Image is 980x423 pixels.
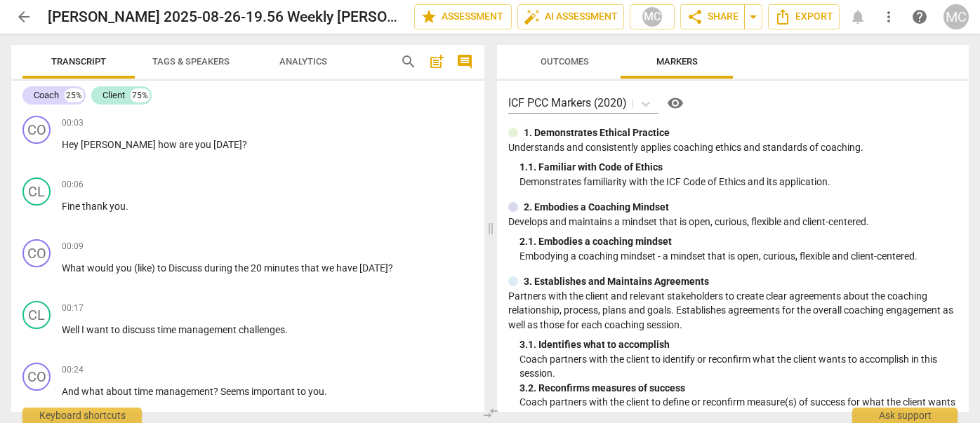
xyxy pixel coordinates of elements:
button: Help [664,92,687,114]
a: Help [658,92,687,114]
button: Assessment [414,4,512,29]
button: Add summary [425,51,448,73]
span: Share [687,8,739,25]
p: 2. Embodies a Coaching Mindset [524,200,669,215]
span: Markers [656,56,698,67]
span: you [116,262,134,274]
p: Demonstrates familiarity with the ICF Code of Ethics and its application. [519,175,958,189]
span: help [911,8,928,25]
span: time [157,324,178,335]
span: time [134,386,155,397]
span: would [87,262,116,274]
span: Transcript [51,56,106,67]
span: 00:24 [62,364,84,376]
div: Change speaker [22,363,51,391]
span: I [81,324,86,335]
span: [DATE] [359,262,388,274]
button: MC [943,4,969,29]
span: management [155,386,213,397]
button: AI Assessment [517,4,624,29]
span: Hey [62,139,81,150]
span: Well [62,324,81,335]
span: 00:17 [62,302,84,314]
div: 75% [131,88,150,102]
button: Export [768,4,840,29]
span: comment [456,53,473,70]
button: Share [680,4,745,29]
span: [DATE] [213,139,242,150]
span: management [178,324,239,335]
span: ? [242,139,247,150]
div: Client [102,88,125,102]
span: ? [213,386,220,397]
span: Discuss [168,262,204,274]
span: 00:09 [62,241,84,253]
span: arrow_back [15,8,32,25]
p: Understands and consistently applies coaching ethics and standards of coaching. [508,140,958,155]
div: MC [642,6,663,27]
span: discuss [122,324,157,335]
div: 3. 1. Identifies what to accomplish [519,337,958,352]
p: Embodying a coaching mindset - a mindset that is open, curious, flexible and client-centered. [519,249,958,264]
div: Change speaker [22,116,51,144]
span: thank [82,201,110,212]
span: visibility [667,95,684,112]
span: you [308,386,324,397]
span: Tags & Speakers [152,56,230,67]
span: the [234,262,251,274]
span: Outcomes [541,56,589,67]
span: . [285,324,288,335]
span: . [324,386,327,397]
div: Change speaker [22,177,51,206]
div: Ask support [852,408,958,423]
span: what [81,386,106,397]
span: how [158,139,179,150]
p: ICF PCC Markers (2020) [508,95,627,111]
span: minutes [264,262,301,274]
span: [PERSON_NAME] [81,139,158,150]
span: ? [388,262,393,274]
span: 20 [251,262,264,274]
span: 00:06 [62,179,84,191]
span: post_add [428,53,445,70]
div: 25% [65,88,84,102]
span: want [86,324,111,335]
a: Help [907,4,932,29]
p: 1. Demonstrates Ethical Practice [524,126,670,140]
span: 00:03 [62,117,84,129]
div: Keyboard shortcuts [22,408,142,423]
span: to [297,386,308,397]
span: that [301,262,322,274]
div: 1. 1. Familiar with Code of Ethics [519,160,958,175]
span: to [111,324,122,335]
span: AI Assessment [524,8,618,25]
span: (like) [134,262,157,274]
div: Change speaker [22,239,51,267]
span: search [400,53,417,70]
p: 3. Establishes and Maintains Agreements [524,274,709,289]
span: are [179,139,195,150]
span: arrow_drop_down [745,8,762,25]
button: Sharing summary [744,4,762,29]
span: about [106,386,134,397]
span: to [157,262,168,274]
span: you [110,201,126,212]
span: more_vert [880,8,897,25]
button: Show/Hide comments [453,51,476,73]
span: have [336,262,359,274]
span: Seems [220,386,251,397]
span: share [687,8,703,25]
span: Analytics [279,56,327,67]
p: Coach partners with the client to identify or reconfirm what the client wants to accomplish in th... [519,352,958,381]
div: 3. 2. Reconfirms measures of success [519,381,958,396]
p: Partners with the client and relevant stakeholders to create clear agreements about the coaching ... [508,289,958,333]
h2: [PERSON_NAME] 2025-08-26-19.56 Weekly [PERSON_NAME], [PERSON_NAME] - [DATE] 12-02 Pdt - Recording... [48,8,403,26]
button: MC [630,4,675,29]
button: Search [397,51,420,73]
p: Develops and maintains a mindset that is open, curious, flexible and client-centered. [508,215,958,229]
span: And [62,386,81,397]
div: Change speaker [22,301,51,329]
span: important [251,386,297,397]
span: you [195,139,213,150]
